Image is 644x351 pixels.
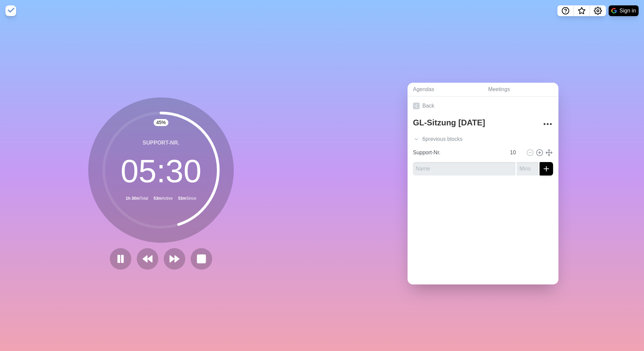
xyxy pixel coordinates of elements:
[408,96,558,115] a: Back
[609,5,639,16] button: Sign in
[408,132,558,146] div: 6 previous block
[483,83,558,96] a: Meetings
[557,5,574,16] button: Help
[574,5,590,16] button: What’s new
[5,5,16,16] img: timeblocks logo
[590,5,606,16] button: Settings
[460,135,462,143] span: s
[408,83,483,96] a: Agendas
[611,8,617,13] img: google logo
[517,162,538,175] input: Mins
[541,117,554,131] button: More
[410,146,506,159] input: Name
[507,146,523,159] input: Mins
[413,162,515,175] input: Name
